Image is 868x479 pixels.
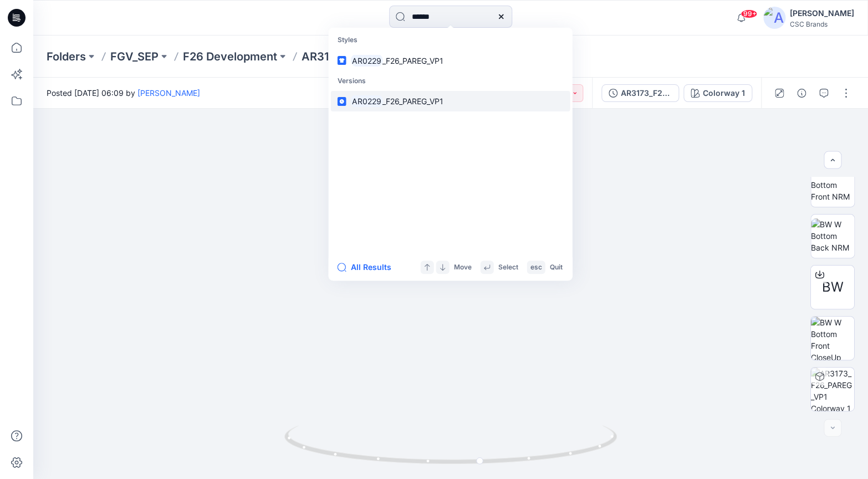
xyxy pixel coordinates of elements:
img: avatar [763,7,785,29]
a: AR0229_F26_PAREG_VP1 [331,50,570,71]
p: Select [498,262,518,273]
img: eyJhbGciOiJIUzI1NiIsImtpZCI6IjAiLCJzbHQiOiJzZXMiLCJ0eXAiOiJKV1QifQ.eyJkYXRhIjp7InR5cGUiOiJzdG9yYW... [211,54,690,478]
span: 99+ [741,9,757,18]
img: BW W Bottom Back NRM [811,218,854,253]
p: esc [530,262,542,273]
span: Posted [DATE] 06:09 by [47,87,200,99]
img: AR3173_F26_PAREG_VP1 Colorway 1 [811,368,854,411]
img: BW W Bottom Front CloseUp NRM [811,317,854,360]
a: AR0229_F26_PAREG_VP1 [331,91,570,111]
span: _F26_PAREG_VP1 [382,96,443,106]
button: Colorway 1 [683,84,752,102]
button: Details [793,84,810,102]
div: CSC Brands [790,20,854,28]
div: Colorway 1 [703,87,745,99]
p: Move [454,262,472,273]
a: FGV_SEP [110,49,159,64]
a: [PERSON_NAME] [137,88,200,98]
div: [PERSON_NAME] [790,7,854,20]
div: AR3173_F26_PAREG_VP1 [621,87,672,99]
mark: AR0229 [351,95,383,108]
p: Styles [331,30,570,50]
a: Folders [47,49,86,64]
p: Quit [550,262,563,273]
a: F26 Development [183,49,277,64]
img: BW W Bottom Front NRM [811,167,854,202]
button: AR3173_F26_PAREG_VP1 [601,84,679,102]
p: Versions [331,71,570,91]
span: BW [822,277,844,297]
mark: AR0229 [351,54,383,67]
p: AR3173_F26_PAREG_VP1 [302,49,434,64]
span: _F26_PAREG_VP1 [382,56,443,65]
button: All Results [338,261,399,274]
